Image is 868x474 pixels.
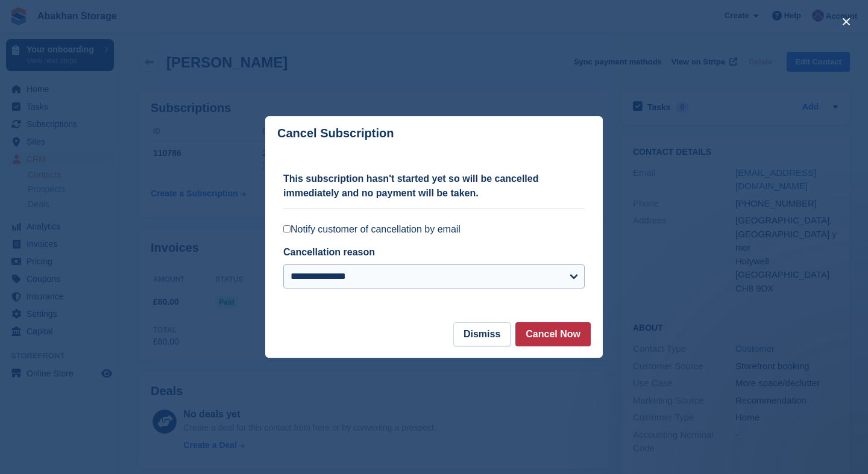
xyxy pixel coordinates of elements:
[283,247,375,257] label: Cancellation reason
[283,172,585,201] p: This subscription hasn't started yet so will be cancelled immediately and no payment will be taken.
[283,223,585,235] label: Notify customer of cancellation by email
[837,12,856,31] button: close
[515,322,591,346] button: Cancel Now
[453,322,511,346] button: Dismiss
[277,126,394,140] p: Cancel Subscription
[283,225,291,232] input: Notify customer of cancellation by email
